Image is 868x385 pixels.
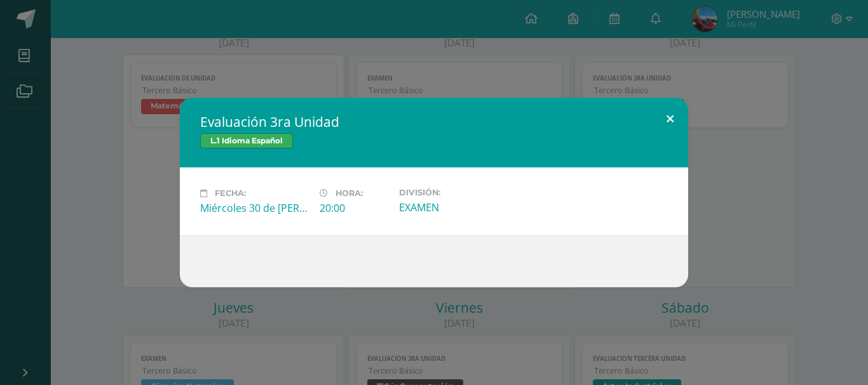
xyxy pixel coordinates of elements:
div: EXAMEN [399,200,508,214]
div: 20:00 [320,201,389,215]
span: L.1 Idioma Español [200,133,293,148]
div: Miércoles 30 de [PERSON_NAME] [200,201,309,215]
span: Hora: [336,188,363,198]
h2: Evaluación 3ra Unidad [200,113,668,131]
button: Close (Esc) [652,98,688,141]
label: División: [399,188,508,197]
span: Fecha: [215,188,246,198]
